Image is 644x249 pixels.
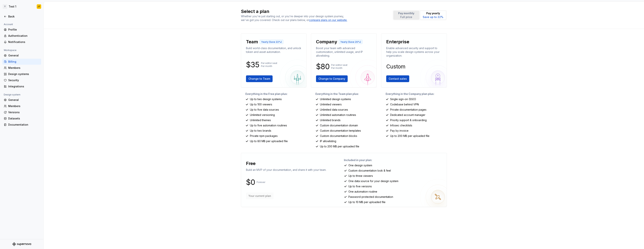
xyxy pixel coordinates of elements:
p: Custom documentation domain [320,124,358,127]
p: Pay yearly [423,11,443,15]
div: Datasets [8,117,40,120]
a: Back [2,13,41,19]
a: compare plans on our website. [309,18,347,22]
div: Whether you're just starting out, or you're deeper into your design system journey, we've got you... [241,14,350,22]
a: Datasets [2,115,41,121]
span: Contact sales [389,77,407,81]
div: Account [2,22,14,27]
a: Profile [2,27,41,33]
a: General [2,52,41,58]
p: Dedicated account manager [390,113,425,117]
p: Included in your plan: [344,158,444,162]
p: Unlimited automation routines [320,113,356,117]
p: Password-protected documentation [348,195,393,199]
a: Members [2,65,41,71]
p: Up to three viewers [348,174,373,178]
p: One automation routine [348,190,377,193]
p: Up to 200 MB per uploaded file [390,134,429,138]
p: Unlimited versioning [250,113,275,117]
div: Versions [8,110,40,114]
p: Codebase behind VPN [390,103,419,106]
div: Billing [8,60,40,64]
p: Custom documentation look & feel [348,169,391,172]
div: Test 1 [9,5,16,8]
p: Custom documentation blocks [320,134,357,138]
button: Change to Company [316,75,348,82]
div: Members [8,66,40,70]
p: Boost your team with advanced customization, unlimited usage, and IP allowlisting. [316,46,372,58]
p: $35 [246,62,259,67]
button: TTest 1JT [1,2,43,11]
span: Change to Team [248,77,270,81]
p: One design system [348,163,372,167]
p: Up to 200 MB per uploaded file [320,145,359,148]
p: Everything in the Company plan plus: [386,92,447,96]
p: Enable advanced security and support to help you scale design systems across your organization. [386,46,442,58]
p: Priority support & onboarding [390,118,427,122]
p: Company [316,39,337,45]
h2: Select a plan [241,8,388,14]
p: Build an MVP of your documentation, and share it with your team. [246,168,326,172]
div: Workspace [2,48,18,52]
button: Pay yearlySave up to 22% [420,11,446,20]
a: Design systems [2,71,41,77]
a: Members [2,103,41,109]
div: General [8,54,40,57]
p: Up to five automation routines [250,124,287,127]
a: Authentication [2,33,41,39]
p: Up to five data sources [250,108,279,112]
p: Yearly (Save 22%) [261,40,282,43]
div: Integrations [8,85,40,88]
p: Unlimited data sources [320,108,348,112]
p: Save up to 22% [423,15,443,19]
p: $80 [316,64,330,69]
p: Full price [398,15,414,19]
p: Unlimited themes [250,118,271,122]
p: Up to two design systems [250,97,282,101]
p: Single sign-on (SSO) [390,97,416,101]
p: Pay monthly [398,11,414,15]
p: Unlimited viewers [320,103,342,106]
p: Up to 80 MB per uploaded file [250,139,288,143]
a: General [2,97,41,103]
p: Custom [386,64,405,69]
p: Per editor seat Per month [331,64,347,70]
div: Back [8,15,40,18]
p: Enterprise [386,39,409,45]
div: General [8,98,40,102]
svg: Supernova Logo [12,242,31,246]
p: Everything in the Free plan plus: [245,92,307,96]
a: Integrations [2,83,41,89]
div: Authentication [8,34,40,38]
button: Contact sales [386,75,409,82]
p: $0 [246,180,255,184]
p: Infosec checklists [390,124,412,127]
a: Documentation [2,122,41,128]
p: Yearly (Save 20%) [340,40,361,43]
div: T [3,4,7,9]
button: Pay monthlyFull price [393,11,419,20]
p: Unlimited design systems [320,97,351,101]
p: Private npm packages [250,134,278,138]
p: Up to five versions [348,184,372,188]
div: Profile [8,28,40,31]
div: Documentation [8,123,40,127]
p: IP allowlisting [320,139,336,143]
button: Change to Team [246,75,273,82]
p: Build world-class documentation, and unlock token and asset automation. [246,46,302,54]
p: One data source for your design system [348,179,398,183]
div: Security [8,78,40,82]
p: Pay by invoice [390,129,408,133]
a: Billing [2,59,41,65]
p: Team [246,39,258,45]
p: Up to two brands [250,129,271,133]
div: Design system [2,92,22,97]
p: Up to 100 viewers [250,103,272,106]
div: Design systems [8,72,40,76]
a: Versions [2,109,41,115]
div: JT [38,5,40,8]
p: Up to 10 MB per uploaded file [348,200,385,204]
div: Notifications [8,40,40,44]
